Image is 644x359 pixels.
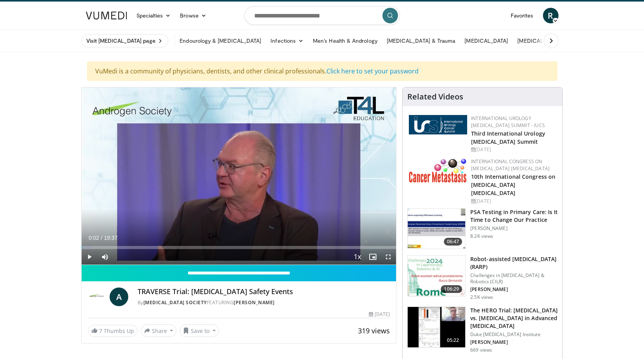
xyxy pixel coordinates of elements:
p: Duke [MEDICAL_DATA] Institute [470,331,558,338]
img: 62fb9566-9173-4071-bcb6-e47c745411c0.png.150x105_q85_autocrop_double_scale_upscale_version-0.2.png [409,115,467,134]
h3: The HERO Trial: [MEDICAL_DATA] vs. [MEDICAL_DATA] in Advanced [MEDICAL_DATA] [470,307,558,330]
img: 7b039f69-709e-453b-99be-03a5bd12f97d.150x105_q85_crop-smart_upscale.jpg [408,307,465,347]
div: [DATE] [471,146,556,153]
h3: PSA Testing in Primary Care: Is It Time to Change Our Practice [470,208,558,224]
a: 7 Thumbs Up [88,325,138,337]
a: R [543,8,558,23]
div: [DATE] [471,198,556,205]
a: Infections [266,33,308,49]
button: Play [82,249,97,265]
a: Click here to set your password [326,67,419,75]
a: 06:47 PSA Testing in Primary Care: Is It Time to Change Our Practice [PERSON_NAME] 8.2K views [407,208,558,249]
a: [MEDICAL_DATA] & Trauma [382,33,460,49]
button: Save to [180,324,219,337]
input: Search topics, interventions [244,6,400,25]
p: 669 views [470,347,492,353]
a: 05:22 The HERO Trial: [MEDICAL_DATA] vs. [MEDICAL_DATA] in Advanced [MEDICAL_DATA] Duke [MEDICAL_... [407,307,558,353]
p: Challenges in [MEDICAL_DATA] & Robotics (CILR) [470,272,558,285]
span: 7 [99,327,102,335]
span: 05:22 [444,336,462,344]
a: Browse [175,8,211,23]
p: [PERSON_NAME] [470,225,558,232]
h4: Related Videos [407,92,463,101]
img: 2dcd46b0-69d8-4ad2-b40e-235fd6bffe84.png.150x105_q85_crop-smart_upscale.png [408,256,465,296]
a: Men’s Health & Andrology [308,33,382,49]
a: Endourology & [MEDICAL_DATA] [175,33,266,49]
button: Mute [97,249,113,265]
button: Fullscreen [380,249,396,265]
a: 10th International Congress on [MEDICAL_DATA] [MEDICAL_DATA] [471,173,555,197]
span: 319 views [358,326,390,335]
img: 969231d3-b021-4170-ae52-82fb74b0a522.150x105_q85_crop-smart_upscale.jpg [408,209,465,249]
h3: Robot-assisted [MEDICAL_DATA] (RARP) [470,255,558,271]
div: VuMedi is a community of physicians, dentists, and other clinical professionals. [87,61,557,81]
span: 0:02 [89,235,99,241]
a: 106:29 Robot-assisted [MEDICAL_DATA] (RARP) Challenges in [MEDICAL_DATA] & Robotics (CILR) [PERSO... [407,255,558,300]
a: [MEDICAL_DATA] Society [143,299,207,306]
span: 106:29 [441,285,462,293]
a: Visit [MEDICAL_DATA] page [81,34,169,47]
img: 6ff8bc22-9509-4454-a4f8-ac79dd3b8976.png.150x105_q85_autocrop_double_scale_upscale_version-0.2.png [409,158,467,183]
a: [MEDICAL_DATA] [460,33,513,49]
p: 2.5K views [470,294,493,300]
p: 8.2K views [470,233,493,239]
span: / [101,235,103,241]
a: [PERSON_NAME] [234,299,275,306]
a: International Urology [MEDICAL_DATA] Summit - IUCS [471,115,545,129]
a: Third International Urology [MEDICAL_DATA] Summit [471,130,545,145]
p: [PERSON_NAME] [470,339,558,345]
button: Playback Rate [349,249,365,265]
h4: TRAVERSE Trial: [MEDICAL_DATA] Safety Events [138,288,390,296]
a: Specialties [132,8,176,23]
a: A [110,288,128,306]
a: Favorites [506,8,538,23]
button: Share [141,324,177,337]
p: [PERSON_NAME] [470,286,558,293]
img: VuMedi Logo [86,12,127,19]
div: [DATE] [369,311,390,318]
div: Progress Bar [82,246,396,249]
a: International Congress on [MEDICAL_DATA] [MEDICAL_DATA] [471,158,550,172]
div: By FEATURING [138,299,390,306]
span: 19:37 [104,235,117,241]
video-js: Video Player [82,87,396,265]
button: Enable picture-in-picture mode [365,249,380,265]
span: 06:47 [444,238,462,246]
img: Androgen Society [88,288,106,306]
